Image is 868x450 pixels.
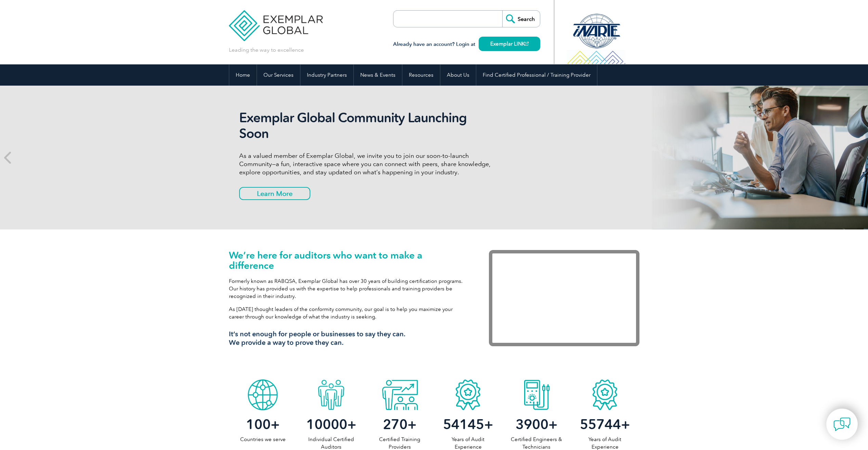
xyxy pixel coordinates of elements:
h3: It’s not enough for people or businesses to say they can. We provide a way to prove they can. [229,330,468,347]
img: open_square.png [525,42,529,46]
span: 54145 [443,416,484,433]
span: 100 [246,416,271,433]
h2: + [229,419,297,430]
a: About Us [440,64,476,86]
a: Industry Partners [300,64,353,86]
h2: + [297,419,365,430]
a: Learn More [239,187,310,200]
a: Home [229,64,257,86]
input: Search [502,11,540,27]
p: Formerly known as RABQSA, Exemplar Global has over 30 years of building certification programs. O... [229,277,468,300]
span: 3900 [516,416,548,433]
iframe: Exemplar Global: Working together to make a difference [489,250,639,346]
p: As [DATE] thought leaders of the conformity community, our goal is to help you maximize your care... [229,305,468,321]
h1: We’re here for auditors who want to make a difference [229,250,468,271]
p: As a valued member of Exemplar Global, we invite you to join our soon-to-launch Community—a fun, ... [239,152,496,176]
h2: + [365,419,434,430]
img: contact-chat.png [833,416,851,433]
p: Leading the way to excellence [229,46,304,54]
h2: + [434,419,502,430]
h2: Exemplar Global Community Launching Soon [239,110,496,141]
h3: Already have an account? Login at [393,40,540,49]
h2: + [571,419,639,430]
span: 270 [383,416,407,433]
span: 55744 [580,416,621,433]
a: Resources [402,64,440,86]
h2: + [502,419,571,430]
a: Exemplar LINK [479,37,540,51]
a: Find Certified Professional / Training Provider [476,64,597,86]
p: Countries we serve [229,436,297,443]
a: News & Events [354,64,402,86]
span: 10000 [306,416,347,433]
a: Our Services [257,64,300,86]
